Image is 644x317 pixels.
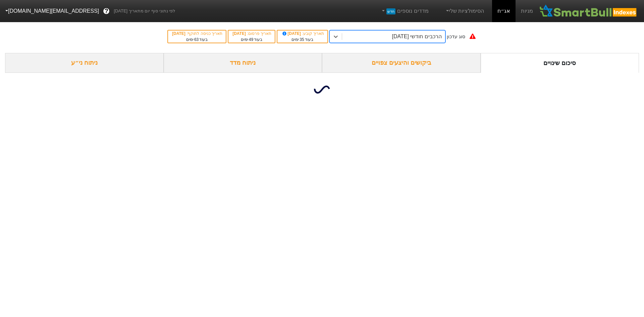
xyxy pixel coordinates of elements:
a: הסימולציות שלי [442,4,487,18]
div: תאריך קובע : [281,31,324,37]
a: מדדים נוספיםחדש [378,4,431,18]
span: [DATE] [232,31,247,36]
div: בעוד ימים [281,37,324,43]
span: [DATE] [281,31,302,36]
div: הרכבים חודשי [DATE] [392,33,441,41]
div: סיכום שינויים [481,53,639,73]
div: ניתוח מדד [164,53,322,73]
img: SmartBull [538,4,639,18]
span: 35 [300,37,304,42]
div: סוג עדכון [447,33,465,40]
span: 63 [194,37,199,42]
span: ? [105,7,108,16]
div: ביקושים והיצעים צפויים [322,53,481,73]
span: [DATE] [172,31,186,36]
span: 49 [249,37,253,42]
div: ניתוח ני״ע [5,53,164,73]
div: בעוד ימים [232,37,271,43]
span: חדש [386,8,395,14]
div: בעוד ימים [171,37,222,43]
div: תאריך פרסום : [232,31,271,37]
div: תאריך כניסה לתוקף : [171,31,222,37]
span: לפי נתוני סוף יום מתאריך [DATE] [114,8,175,14]
img: loading... [314,82,330,98]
